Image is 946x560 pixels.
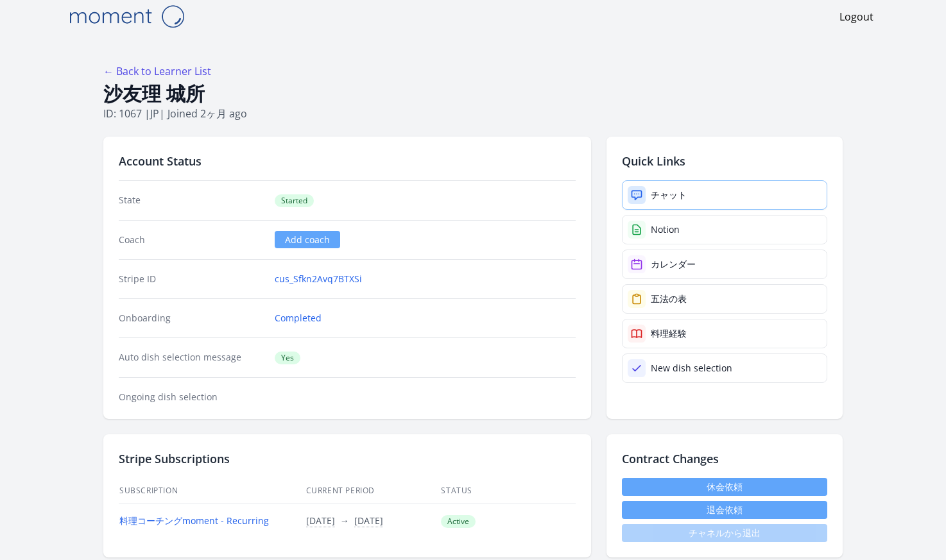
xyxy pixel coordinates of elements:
h2: Account Status [119,152,576,170]
h2: Quick Links [622,152,827,170]
dt: Coach [119,233,264,246]
dt: Stripe ID [119,273,264,285]
a: 料理コーチングmoment - Recurring [119,514,269,527]
a: チャット [622,180,827,210]
a: Logout [839,9,873,24]
div: 料理経験 [651,327,687,340]
th: Current Period [305,478,441,504]
a: Add coach [275,231,340,248]
span: Yes [275,352,300,364]
a: 休会依頼 [622,478,827,496]
span: Started [275,194,314,207]
dt: Ongoing dish selection [119,391,264,403]
p: ID: 1067 | | Joined 2ヶ月 ago [103,106,843,121]
a: Completed [275,312,322,325]
a: New dish selection [622,353,827,383]
a: cus_Sfkn2Avq7BTXSi [275,273,362,285]
a: カレンダー [622,250,827,279]
h2: Contract Changes [622,450,827,468]
div: 五法の表 [651,293,687,305]
h2: Stripe Subscriptions [119,450,576,468]
button: [DATE] [306,514,335,527]
div: New dish selection [651,362,732,375]
a: 五法の表 [622,284,827,314]
dt: Auto dish selection message [119,351,264,364]
span: チャネルから退出 [622,524,827,542]
div: チャット [651,189,687,201]
button: [DATE] [354,514,383,527]
th: Subscription [119,478,305,504]
dt: Onboarding [119,312,264,325]
span: jp [150,106,159,121]
div: Notion [651,223,680,236]
dt: State [119,194,264,207]
a: 料理経験 [622,319,827,348]
a: ← Back to Learner List [103,64,211,78]
span: → [340,514,349,527]
a: Notion [622,215,827,244]
th: Status [440,478,576,504]
span: Active [441,515,476,528]
div: カレンダー [651,258,696,271]
h1: 沙友理 城所 [103,81,843,106]
button: 退会依頼 [622,501,827,519]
